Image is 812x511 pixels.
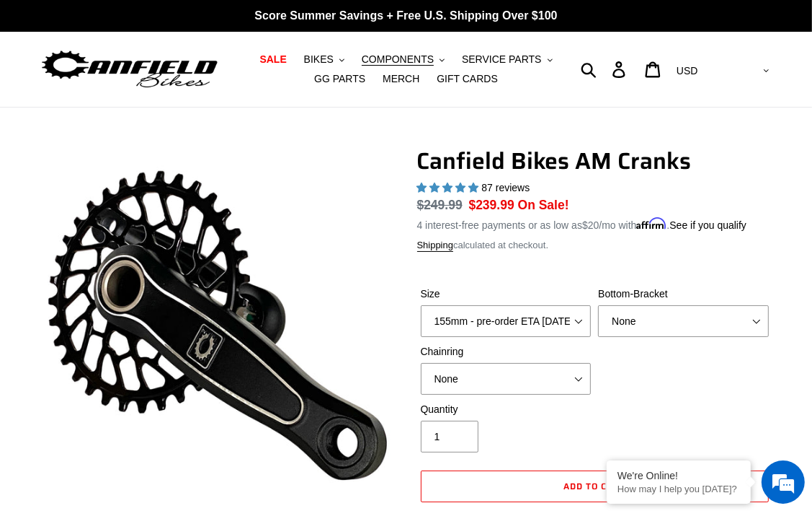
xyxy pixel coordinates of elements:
button: COMPONENTS [354,50,452,69]
span: Add to cart [563,479,625,493]
button: Add to cart [421,471,769,502]
img: Canfield Bikes [40,47,220,92]
a: MERCH [375,69,427,89]
span: 4.97 stars [417,182,482,193]
button: BIKES [297,50,352,69]
label: Chainring [421,344,592,359]
a: See if you qualify - Learn more about Affirm Financing (opens in modal) [669,219,746,231]
span: $20 [582,219,599,231]
span: SALE [259,53,286,66]
span: On Sale! [518,196,569,214]
span: SERVICE PARTS [462,53,541,66]
label: Size [421,287,592,302]
span: COMPONENTS [362,53,434,66]
span: GG PARTS [314,73,365,85]
a: Shipping [417,240,454,252]
s: $249.99 [417,198,463,212]
span: MERCH [383,73,419,85]
span: BIKES [304,53,334,66]
span: Affirm [637,217,667,230]
a: SALE [252,50,293,69]
a: GIFT CARDS [429,69,505,89]
label: Quantity [421,402,592,417]
h1: Canfield Bikes AM Cranks [417,147,773,175]
p: 4 interest-free payments or as low as /mo with . [417,214,747,233]
button: SERVICE PARTS [455,50,559,69]
label: Bottom-Bracket [598,287,769,302]
span: 87 reviews [481,182,530,193]
div: calculated at checkout. [417,238,773,253]
a: GG PARTS [307,69,372,89]
span: $239.99 [469,198,514,212]
span: GIFT CARDS [437,73,498,85]
div: We're Online! [617,470,740,481]
p: How may I help you today? [617,484,740,494]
